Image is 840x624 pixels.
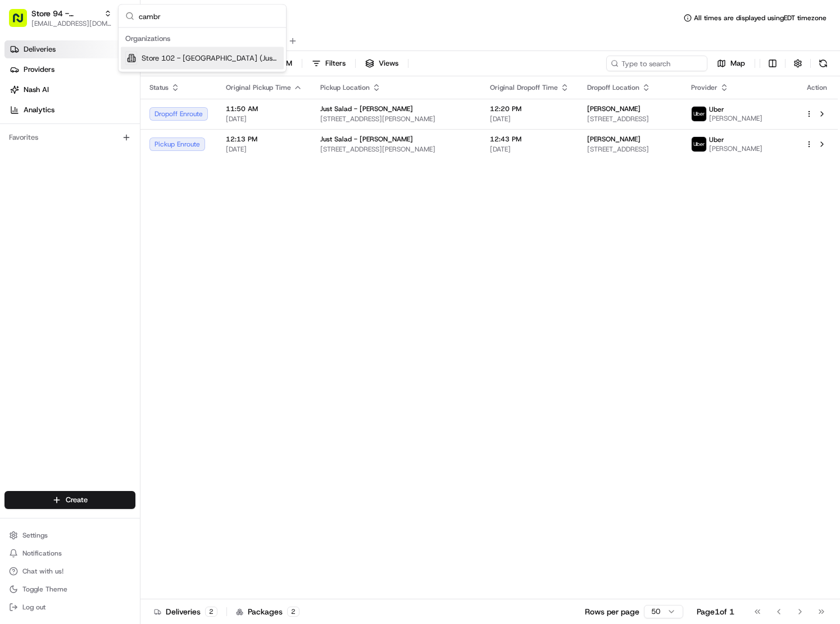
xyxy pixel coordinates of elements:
span: Map [730,58,745,68]
span: Filters [325,58,346,68]
div: Action [805,83,829,92]
span: Original Pickup Time [226,83,291,92]
span: Uber [709,135,724,144]
span: [DATE] [490,114,569,123]
span: Providers [24,65,55,75]
span: [DATE] [226,145,302,154]
span: Uber [709,105,724,114]
button: Notifications [4,545,135,561]
button: [EMAIL_ADDRESS][DOMAIN_NAME] [31,19,112,28]
span: Chat with us! [22,567,63,576]
img: 1736555255976-a54dd68f-1ca7-489b-9aae-adbdc363a1c4 [22,205,31,214]
span: [DATE] [226,114,302,123]
button: Filters [307,56,351,71]
a: Deliveries [4,40,140,58]
button: Store 94 - [PERSON_NAME] (Just Salad) [31,8,99,19]
span: [STREET_ADDRESS] [587,145,673,154]
button: Log out [4,599,135,615]
span: [PERSON_NAME] [587,135,641,144]
span: Pylon [112,278,136,287]
div: Packages [236,606,299,617]
div: Favorites [4,129,135,146]
div: Page 1 of 1 [697,606,734,617]
div: 2 [205,607,217,617]
div: We're available if you need us! [51,118,155,127]
span: Pickup Location [320,83,370,92]
span: [PERSON_NAME] [587,104,641,113]
img: uber-new-logo.jpeg [692,107,706,121]
span: [DATE] [157,174,180,183]
span: Just Salad - [PERSON_NAME] [320,104,413,113]
button: See all [174,144,205,157]
span: Dropoff Location [587,83,639,92]
div: Organizations [121,30,284,47]
a: Powered byPylon [79,278,136,287]
span: • [84,204,88,213]
input: Type to search [606,56,707,71]
a: 💻API Documentation [90,246,185,267]
span: 12:20 PM [490,104,569,113]
span: Create [66,495,88,505]
button: Store 94 - [PERSON_NAME] (Just Salad)[EMAIL_ADDRESS][DOMAIN_NAME] [4,4,116,31]
img: Nash [11,11,34,34]
div: Past conversations [11,146,75,155]
div: 💻 [95,252,104,261]
button: Start new chat [191,111,205,124]
span: [PERSON_NAME] [PERSON_NAME] [35,174,149,183]
div: 📗 [11,252,20,261]
img: Joana Marie Avellanoza [11,163,29,181]
input: Clear [29,72,185,84]
span: Nash AI [24,85,49,95]
span: Settings [22,531,48,540]
span: All times are displayed using EDT timezone [694,13,827,22]
span: [PERSON_NAME] [709,144,762,153]
button: Map [712,56,750,71]
button: Chat with us! [4,563,135,579]
p: Rows per page [585,606,639,617]
button: Toggle Theme [4,581,135,597]
span: Analytics [24,105,55,115]
a: Analytics [4,101,140,119]
span: Toggle Theme [22,585,67,594]
button: Settings [4,527,135,543]
img: 1727276513143-84d647e1-66c0-4f92-a045-3c9f9f5dfd92 [24,107,44,127]
span: Status [149,83,169,92]
span: • [151,174,155,183]
p: Welcome 👋 [11,45,205,63]
span: Knowledge Base [22,251,86,262]
div: Start new chat [51,107,184,118]
span: Deliveries [24,44,56,54]
a: 📗Knowledge Base [7,246,90,267]
button: Refresh [815,56,831,71]
span: Notifications [22,549,62,558]
img: uber-new-logo.jpeg [692,137,706,152]
button: Views [360,56,403,71]
div: Suggestions [119,28,286,72]
span: [STREET_ADDRESS][PERSON_NAME] [320,114,472,123]
span: Log out [22,603,46,612]
span: Views [379,58,398,68]
button: Create [4,491,135,509]
span: 12:43 PM [490,135,569,144]
span: [STREET_ADDRESS][PERSON_NAME] [320,145,472,154]
span: [DATE] [490,145,569,154]
span: Just Salad - [PERSON_NAME] [320,135,413,144]
img: Regen Pajulas [11,194,29,212]
span: [STREET_ADDRESS] [587,114,673,123]
div: Deliveries [154,606,217,617]
a: Providers [4,61,140,79]
span: [PERSON_NAME] [709,114,762,123]
a: Nash AI [4,81,140,99]
span: Store 102 - [GEOGRAPHIC_DATA] (Just Salad) [142,53,279,63]
img: 1736555255976-a54dd68f-1ca7-489b-9aae-adbdc363a1c4 [22,175,31,183]
input: Search... [139,5,279,27]
span: Original Dropoff Time [490,83,558,92]
span: [DATE] [90,204,113,213]
span: API Documentation [106,251,180,262]
img: 1736555255976-a54dd68f-1ca7-489b-9aae-adbdc363a1c4 [11,107,31,127]
span: 11:50 AM [226,104,302,113]
span: 12:13 PM [226,135,302,144]
span: Provider [691,83,718,92]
